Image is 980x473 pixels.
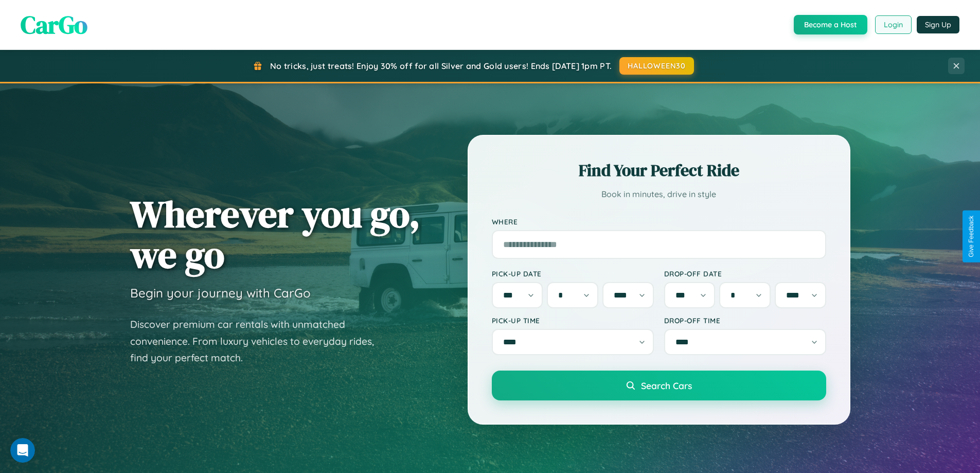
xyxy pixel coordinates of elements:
[619,57,694,75] button: HALLOWEEN30
[492,187,826,202] p: Book in minutes, drive in style
[270,61,612,71] span: No tricks, just treats! Enjoy 30% off for all Silver and Gold users! Ends [DATE] 1pm PT.
[641,380,692,391] span: Search Cars
[492,269,654,278] label: Pick-up Date
[130,316,387,366] p: Discover premium car rentals with unmatched convenience. From luxury vehicles to everyday rides, ...
[10,438,35,463] iframe: Intercom live chat
[875,15,912,34] button: Login
[492,217,826,226] label: Where
[130,194,420,275] h1: Wherever you go, we go
[917,16,959,33] button: Sign Up
[664,316,826,325] label: Drop-off Time
[130,285,311,301] h3: Begin your journey with CarGo
[968,216,975,257] div: Give Feedback
[492,159,826,182] h2: Find Your Perfect Ride
[492,316,654,325] label: Pick-up Time
[794,15,867,34] button: Become a Host
[21,8,87,42] span: CarGo
[492,371,826,400] button: Search Cars
[664,269,826,278] label: Drop-off Date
